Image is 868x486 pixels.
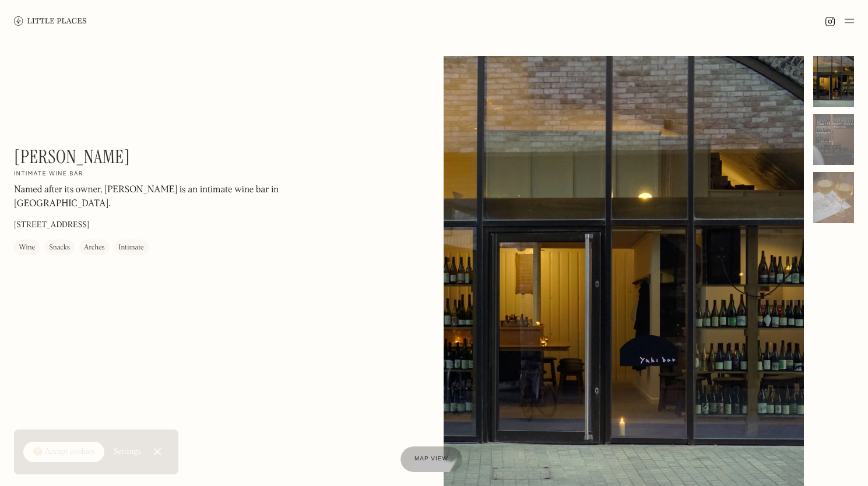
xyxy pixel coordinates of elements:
div: 🍪 Accept cookies [33,446,95,458]
h2: Intimate wine bar [14,171,83,179]
div: Close Cookie Popup [157,452,157,452]
div: Snacks [49,242,70,254]
a: Map view [400,446,462,472]
h1: [PERSON_NAME] [14,146,130,168]
div: Arches [84,242,105,254]
p: [STREET_ADDRESS] [14,220,89,232]
div: Intimate [119,242,144,254]
a: Close Cookie Popup [146,440,169,463]
span: Map view [414,456,448,462]
a: 🍪 Accept cookies [23,442,104,463]
a: Settings [114,439,141,465]
div: Settings [114,448,141,456]
div: Wine [19,242,35,254]
p: Named after its owner, [PERSON_NAME] is an intimate wine bar in [GEOGRAPHIC_DATA]. [14,184,329,212]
